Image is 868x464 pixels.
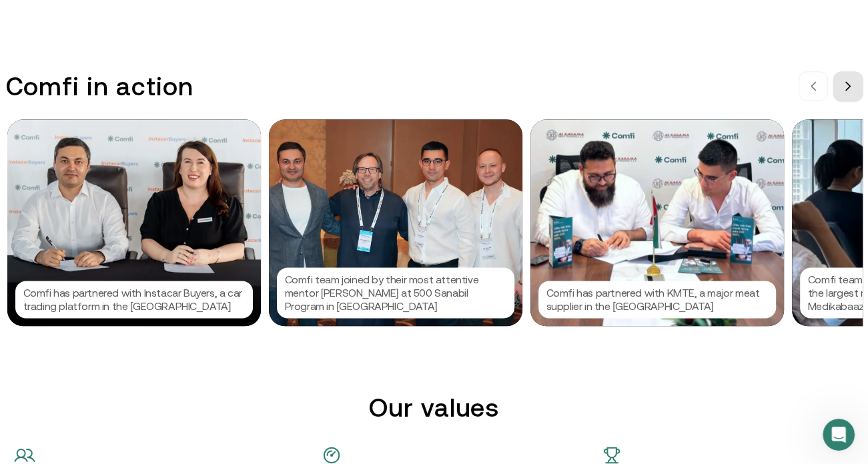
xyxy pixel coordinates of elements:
p: Comfi has partnered with Instacar Buyers, a car trading platform in the [GEOGRAPHIC_DATA] [23,286,245,313]
p: Comfi team joined by their most attentive mentor [PERSON_NAME] at 500 Sanabil Program in [GEOGRAP... [285,273,506,313]
p: Comfi has partnered with KMTE, a major meat supplier in the [GEOGRAPHIC_DATA] [546,286,768,313]
iframe: Intercom live chat [823,419,855,451]
h2: Our values [14,393,855,423]
h3: Comfi in action [6,71,193,101]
